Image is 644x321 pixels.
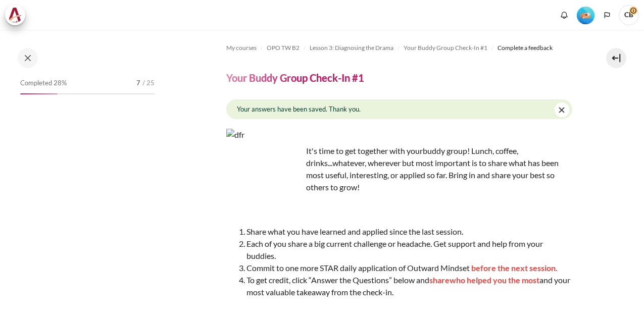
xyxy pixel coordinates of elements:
[471,263,556,273] span: before the next session
[404,42,487,54] a: Your Buddy Group Check-In #1
[136,78,140,88] span: 7
[557,8,572,23] div: Show notification window with no new notifications
[450,275,539,285] span: who helped you the most
[246,262,572,274] li: Commit to one more STAR daily application of Outward Mindset
[5,5,30,25] a: Architeck Architeck
[267,42,300,54] a: OPO TW B2
[20,78,67,88] span: Completed 28%
[20,93,58,94] div: 28%
[600,8,615,23] button: Languages
[577,6,595,24] div: Level #2
[226,145,572,193] p: buddy group! Lunch, coffee, drinks...whatever, wherever but most important is to share what has b...
[498,43,553,52] span: Complete a feedback
[246,274,572,298] li: To get credit, click “Answer the Questions” below and and your most valuable takeaway from the ch...
[246,239,543,260] span: Each of you share a big current challenge or headache. Get support and help from your buddies.
[556,263,558,273] span: .
[310,42,393,54] a: Lesson 3: Diagnosing the Drama
[306,146,423,155] span: It's time to get together with your
[226,99,572,119] div: Your answers have been saved. Thank you.
[577,7,595,24] img: Level #2
[226,43,257,52] span: My courses
[226,40,572,56] nav: Navigation bar
[226,42,257,54] a: My courses
[573,6,599,24] a: Level #2
[142,78,155,88] span: / 25
[619,5,639,25] span: CB
[246,226,572,238] li: Share what you have learned and applied since the last session.
[267,43,300,52] span: OPO TW B2
[8,8,22,23] img: Architeck
[310,43,393,52] span: Lesson 3: Diagnosing the Drama
[226,129,302,204] img: dfr
[226,71,364,84] h4: Your Buddy Group Check-In #1
[619,5,639,25] a: User menu
[429,275,450,285] span: share
[404,43,487,52] span: Your Buddy Group Check-In #1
